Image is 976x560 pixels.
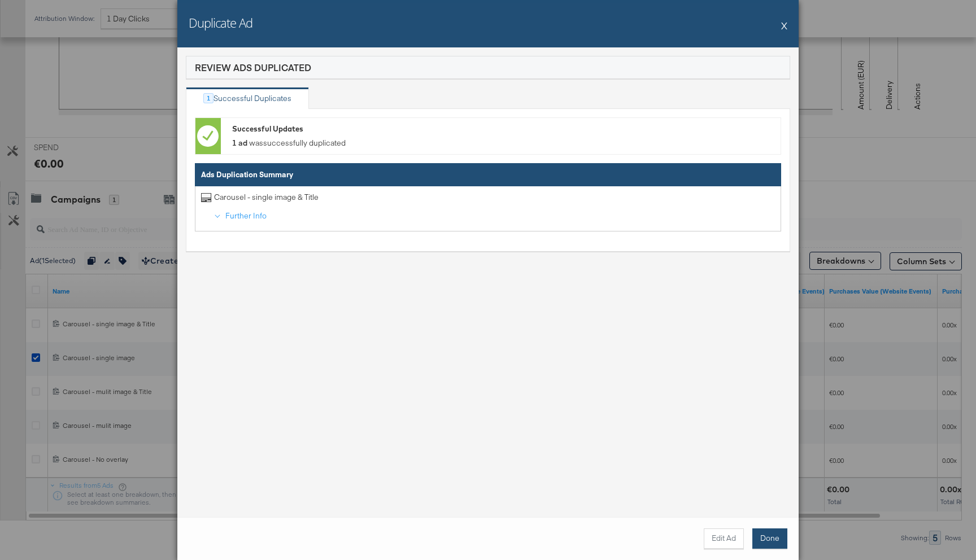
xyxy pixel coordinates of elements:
div: Further Info [221,211,770,221]
strong: 1 ad [232,138,247,148]
button: X [781,14,787,37]
button: Edit Ad [704,528,744,549]
div: 1 [203,93,213,103]
div: Successful Updates [232,124,346,134]
div: Review Ads Duplicated [195,61,311,74]
div: Successful Duplicates [213,93,291,104]
div: Carousel - single image & Title [214,192,319,203]
th: Ads Duplication Summary [195,164,781,186]
button: Done [752,528,787,549]
span: was successfully duplicated [232,138,346,148]
a: Further Info [201,205,775,226]
h2: Duplicate Ad [189,14,252,31]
